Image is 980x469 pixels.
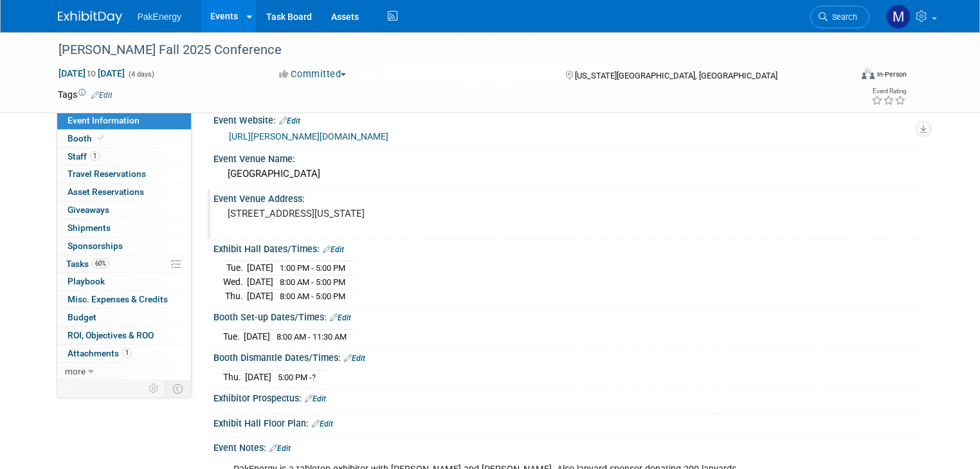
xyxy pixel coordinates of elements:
div: Exhibit Hall Floor Plan: [213,414,923,430]
span: Attachments [68,348,132,358]
span: 8:00 AM - 5:00 PM [280,291,345,301]
a: Asset Reservations [57,183,191,201]
div: In-Person [876,69,907,79]
a: Budget [57,309,191,326]
td: Tue. [223,261,247,275]
span: 1:00 PM - 5:00 PM [280,263,345,273]
a: [URL][PERSON_NAME][DOMAIN_NAME] [229,131,388,142]
td: Personalize Event Tab Strip [143,380,165,397]
a: Booth [57,130,191,147]
td: Tue. [223,329,244,343]
a: Edit [279,116,300,125]
span: Event Information [68,115,140,125]
a: Tasks60% [57,255,191,273]
a: Edit [344,354,365,363]
img: Mary Walker [886,5,911,29]
div: Event Venue Address: [213,189,923,205]
span: Search [828,12,857,22]
td: [DATE] [247,275,273,290]
span: to [86,68,98,78]
a: Sponsorships [57,237,191,255]
td: [DATE] [247,289,273,302]
span: Giveaways [68,205,109,215]
div: Booth Dismantle Dates/Times: [213,348,923,365]
span: Tasks [66,259,109,269]
a: Search [810,6,869,28]
div: [PERSON_NAME] Fall 2025 Conference [54,39,835,62]
td: Wed. [223,275,247,290]
span: [US_STATE][GEOGRAPHIC_DATA], [GEOGRAPHIC_DATA] [575,71,777,80]
span: Travel Reservations [68,169,146,179]
a: more [57,363,191,380]
div: Event Format [781,67,907,86]
span: 8:00 AM - 11:30 AM [277,332,347,342]
pre: [STREET_ADDRESS][US_STATE] [228,208,495,219]
td: [DATE] [247,261,273,275]
a: Edit [269,444,291,453]
span: more [65,366,86,376]
td: Toggle Event Tabs [165,380,191,397]
span: ROI, Objectives & ROO [68,330,154,340]
span: Sponsorships [68,241,123,251]
span: Playbook [68,276,105,286]
span: (4 days) [127,70,154,78]
a: Shipments [57,219,191,237]
span: Staff [68,151,100,161]
span: Misc. Expenses & Credits [68,294,168,304]
div: Booth Set-up Dates/Times: [213,308,923,324]
a: Attachments1 [57,345,191,362]
span: 5:00 PM - [278,372,316,382]
a: Edit [323,245,344,254]
span: [DATE] [DATE] [58,68,125,79]
div: Event Notes: [213,438,923,455]
td: Thu. [223,289,247,302]
a: Giveaways [57,201,191,219]
span: Booth [68,133,107,143]
span: 8:00 AM - 5:00 PM [280,277,345,287]
a: Edit [312,419,333,428]
div: [GEOGRAPHIC_DATA] [223,164,913,184]
span: Budget [68,312,96,322]
a: ROI, Objectives & ROO [57,327,191,344]
div: Exhibitor Prospectus: [213,389,923,405]
span: Asset Reservations [68,187,144,197]
div: Event Rating [871,88,906,95]
i: Booth reservation complete [98,134,104,142]
a: Misc. Expenses & Credits [57,291,191,308]
a: Edit [330,313,351,322]
img: Format-Inperson.png [862,69,875,79]
div: Event Website: [213,111,923,127]
a: Event Information [57,112,191,129]
a: Playbook [57,273,191,290]
a: Edit [91,91,113,100]
span: Shipments [68,223,111,233]
span: 60% [92,259,109,268]
td: [DATE] [245,370,271,383]
a: Edit [305,394,326,403]
img: ExhibitDay [58,11,122,24]
span: 1 [122,348,132,358]
div: Exhibit Hall Dates/Times: [213,239,923,256]
span: ? [312,372,316,382]
a: Staff1 [57,148,191,165]
div: Event Venue Name: [213,149,923,165]
span: PakEnergy [138,12,181,22]
td: Thu. [223,370,245,383]
td: Tags [58,88,113,101]
td: [DATE] [244,329,270,343]
span: 1 [90,151,100,161]
button: Committed [275,68,351,81]
a: Travel Reservations [57,165,191,183]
